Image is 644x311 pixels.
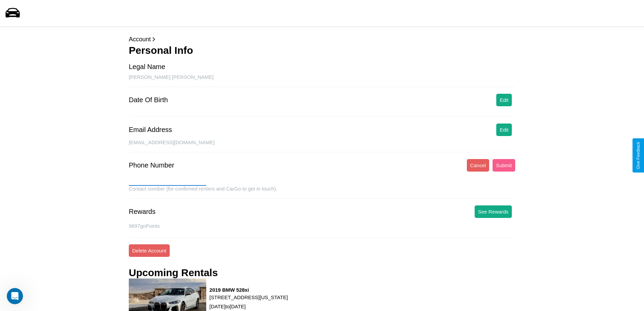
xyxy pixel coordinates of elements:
div: Legal Name [129,63,165,71]
h3: 2019 BMW 528xi [210,287,288,293]
div: Contact number (for confirmed renters and CarGo to get in touch). [129,186,515,199]
div: [EMAIL_ADDRESS][DOMAIN_NAME] [129,139,515,152]
button: Delete Account [129,244,170,257]
div: Date Of Birth [129,96,168,104]
button: Cancel [467,159,490,172]
div: Give Feedback [636,142,641,169]
div: Rewards [129,208,156,216]
button: Submit [493,159,515,172]
h3: Personal Info [129,45,515,56]
p: 9897 goPoints [129,221,515,230]
div: Phone Number [129,161,174,169]
div: [PERSON_NAME] [PERSON_NAME] [129,74,515,87]
p: [DATE] to [DATE] [210,302,288,311]
iframe: Intercom live chat [7,288,23,304]
div: Email Address [129,126,172,134]
button: Edit [496,124,512,136]
p: [STREET_ADDRESS][US_STATE] [210,293,288,302]
p: Account [129,34,515,45]
button: See Rewards [475,205,512,218]
h3: Upcoming Rentals [129,267,218,279]
button: Edit [496,94,512,106]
